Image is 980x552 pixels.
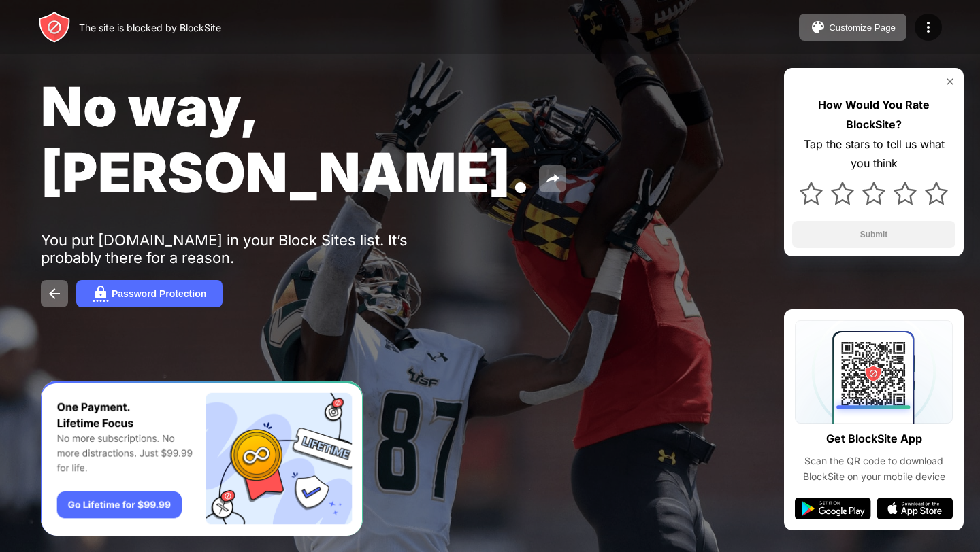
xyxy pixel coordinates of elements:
img: back.svg [46,286,63,302]
img: rate-us-close.svg [945,76,955,87]
span: No way, [PERSON_NAME]. [41,73,531,205]
div: The site is blocked by BlockSite [79,22,221,33]
button: Submit [792,221,955,248]
img: star.svg [831,182,854,205]
img: password.svg [93,286,109,302]
div: You put [DOMAIN_NAME] in your Block Sites list. It’s probably there for a reason. [41,231,461,266]
div: Customize Page [829,22,896,33]
iframe: Banner [41,381,363,536]
div: Scan the QR code to download BlockSite on your mobile device [795,453,953,484]
img: star.svg [894,182,917,205]
img: google-play.svg [795,498,871,519]
img: pallet.svg [810,19,826,35]
img: share.svg [544,171,561,187]
img: star.svg [925,182,948,205]
div: Tap the stars to tell us what you think [792,135,955,174]
img: header-logo.svg [38,11,71,44]
img: star.svg [800,182,823,205]
img: star.svg [862,182,885,205]
button: Password Protection [76,280,223,307]
img: app-store.svg [877,498,953,519]
button: Customize Page [799,14,906,41]
div: Password Protection [112,288,206,299]
img: menu-icon.svg [920,19,936,35]
div: Get BlockSite App [826,429,922,449]
div: How Would You Rate BlockSite? [792,95,955,135]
